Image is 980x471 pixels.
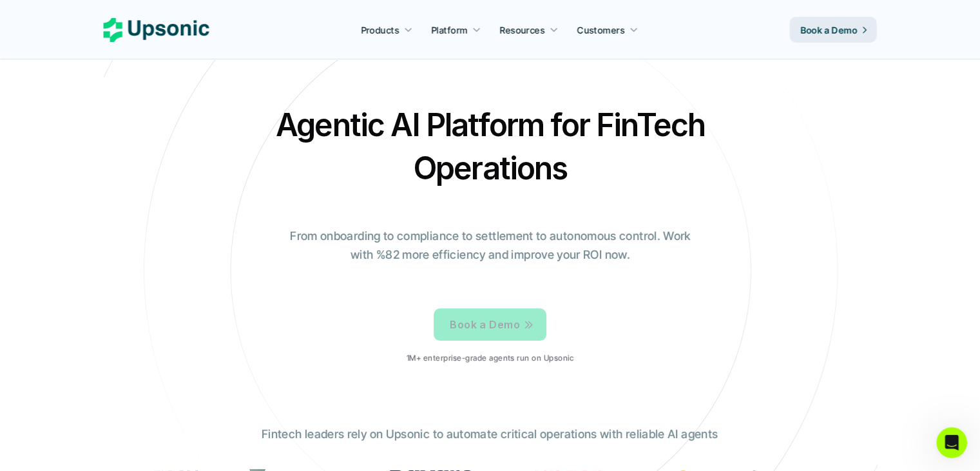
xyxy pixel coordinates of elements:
p: Fintech leaders rely on Upsonic to automate critical operations with reliable AI agents [262,425,718,444]
p: Resources [500,23,545,37]
p: Book a Demo [800,23,858,37]
a: Book a Demo [790,17,877,43]
p: Platform [431,23,467,37]
iframe: Intercom live chat [936,427,967,458]
a: Book a Demo [434,308,546,341]
p: Products [361,23,399,37]
p: Book a Demo [450,316,520,334]
p: 1M+ enterprise-grade agents run on Upsonic [407,354,573,363]
p: From onboarding to compliance to settlement to autonomous control. Work with %82 more efficiency ... [281,227,700,265]
h2: Agentic AI Platform for FinTech Operations [265,103,716,190]
a: Products [353,18,420,41]
p: Customers [577,23,625,37]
